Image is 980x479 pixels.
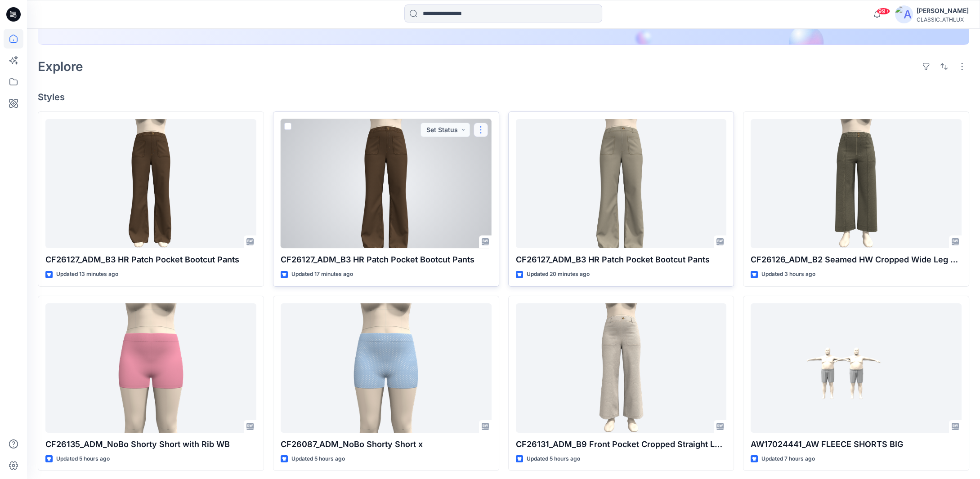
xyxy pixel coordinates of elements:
p: Updated 17 minutes ago [291,270,353,279]
p: Updated 3 hours ago [761,270,815,279]
p: CF26131_ADM_B9 Front Pocket Cropped Straight Leg Pants [DATE] [516,438,727,451]
p: Updated 7 hours ago [761,454,815,464]
p: CF26135_ADM_NoBo Shorty Short with Rib WB [45,438,256,451]
p: Updated 20 minutes ago [527,270,590,279]
a: CF26131_ADM_B9 Front Pocket Cropped Straight Leg Pants 19SEP25 [516,303,727,433]
h2: Explore [38,59,83,74]
a: CF26126_ADM_B2 Seamed HW Cropped Wide Leg Pant [751,119,962,248]
p: CF26126_ADM_B2 Seamed HW Cropped Wide Leg Pant [751,253,962,266]
p: CF26127_ADM_B3 HR Patch Pocket Bootcut Pants [45,253,256,266]
div: [PERSON_NAME] [917,5,969,16]
p: AW17024441_AW FLEECE SHORTS BIG [751,438,962,451]
a: CF26127_ADM_B3 HR Patch Pocket Bootcut Pants [281,119,492,248]
h4: Styles [38,92,969,102]
a: CF26127_ADM_B3 HR Patch Pocket Bootcut Pants [45,119,256,248]
span: 99+ [877,8,890,15]
img: avatar [895,5,913,23]
p: CF26127_ADM_B3 HR Patch Pocket Bootcut Pants [516,253,727,266]
div: CLASSIC_ATHLUX [917,16,969,23]
p: CF26127_ADM_B3 HR Patch Pocket Bootcut Pants [281,253,492,266]
a: AW17024441_AW FLEECE SHORTS BIG [751,303,962,433]
a: CF26087_ADM_NoBo Shorty Short x [281,303,492,433]
p: Updated 5 hours ago [291,454,345,464]
a: CF26135_ADM_NoBo Shorty Short with Rib WB [45,303,256,433]
p: Updated 5 hours ago [56,454,110,464]
a: CF26127_ADM_B3 HR Patch Pocket Bootcut Pants [516,119,727,248]
p: Updated 13 minutes ago [56,270,118,279]
p: Updated 5 hours ago [527,454,580,464]
p: CF26087_ADM_NoBo Shorty Short x [281,438,492,451]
